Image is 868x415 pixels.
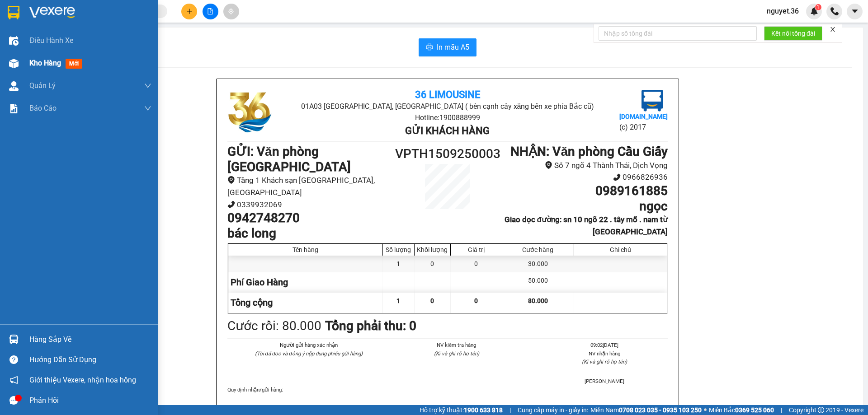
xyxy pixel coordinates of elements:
[385,246,412,253] div: Số lượng
[301,101,594,112] li: 01A03 [GEOGRAPHIC_DATA], [GEOGRAPHIC_DATA] ( bên cạnh cây xăng bến xe phía Bắc cũ)
[502,256,574,272] div: 30.000
[227,174,392,198] li: Tầng 1 Khách sạn [GEOGRAPHIC_DATA], [GEOGRAPHIC_DATA]
[9,81,19,91] img: warehouse-icon
[227,144,351,174] b: GỬI : Văn phòng [GEOGRAPHIC_DATA]
[9,376,18,384] span: notification
[847,4,863,19] button: caret-down
[474,297,478,304] span: 0
[29,80,56,91] span: Quản Lý
[419,38,476,56] button: printerIn mẫu A5
[426,43,433,52] span: printer
[9,104,19,113] img: solution-icon
[613,173,621,181] span: phone
[29,353,151,367] div: Hướng dẫn sử dụng
[781,405,782,415] span: |
[503,183,668,199] h1: 0989161885
[453,246,500,253] div: Giá trị
[227,201,235,208] span: phone
[420,405,503,415] span: Hỗ trợ kỹ thuật:
[228,8,234,14] span: aim
[9,355,18,364] span: question-circle
[816,4,820,10] span: 1
[503,159,668,172] li: Số 7 ngõ 4 Thành Thái, Dịch Vọng
[66,59,82,69] span: mới
[576,246,665,253] div: Ghi chú
[542,350,668,358] li: NV nhận hàng
[301,112,594,123] li: Hotline: 1900888999
[503,171,668,183] li: 0966826936
[227,199,392,211] li: 0339932069
[434,350,479,357] i: (Kí và ghi rõ họ tên)
[502,272,574,293] div: 50.000
[642,90,663,112] img: logo.jpg
[771,28,815,38] span: Kết nối tổng đài
[818,407,824,413] span: copyright
[11,11,57,56] img: logo.jpg
[255,350,363,357] i: (Tôi đã đọc và đồng ý nộp dung phiếu gửi hàng)
[181,4,197,19] button: plus
[417,246,448,253] div: Khối lượng
[709,405,774,415] span: Miền Bắc
[619,113,668,120] b: [DOMAIN_NAME]
[815,4,821,10] sup: 1
[186,8,193,14] span: plus
[50,56,205,67] li: Hotline: 1900888999
[590,405,702,415] span: Miền Nam
[430,297,434,304] span: 0
[405,125,490,136] b: Gửi khách hàng
[245,341,372,349] li: Người gửi hàng xác nhận
[9,335,19,344] img: warehouse-icon
[704,408,707,412] span: ⚪️
[50,22,205,56] li: 01A03 [GEOGRAPHIC_DATA], [GEOGRAPHIC_DATA] ( bên cạnh cây xăng bến xe phía Bắc cũ)
[510,144,668,159] b: NHẬN : Văn phòng Cầu Giấy
[393,341,519,349] li: NV kiểm tra hàng
[764,26,822,41] button: Kết nối tổng đài
[228,272,383,293] div: Phí Giao Hàng
[231,246,380,253] div: Tên hàng
[29,374,136,386] span: Giới thiệu Vexere, nhận hoa hồng
[144,82,151,89] span: down
[542,377,668,385] li: [PERSON_NAME]
[528,297,548,304] span: 80.000
[227,210,392,226] h1: 0942748270
[851,7,859,15] span: caret-down
[223,4,239,19] button: aim
[599,26,757,41] input: Nhập số tổng đài
[735,406,774,414] strong: 0369 525 060
[227,176,235,184] span: environment
[203,4,218,19] button: file-add
[227,226,392,241] h1: bác long
[451,256,502,272] div: 0
[619,406,702,414] strong: 0708 023 035 - 0935 103 250
[830,26,836,33] span: close
[545,161,552,169] span: environment
[9,59,19,68] img: warehouse-icon
[29,103,57,114] span: Báo cáo
[227,90,273,135] img: logo.jpg
[619,121,668,133] li: (c) 2017
[231,297,273,308] span: Tổng cộng
[830,7,839,15] img: phone-icon
[29,35,73,46] span: Điều hành xe
[8,6,19,19] img: logo-vxr
[464,406,503,414] strong: 1900 633 818
[437,42,469,53] span: In mẫu A5
[505,215,668,236] b: Giao dọc đường: sn 10 ngõ 22 . tây mỗ . nam từ [GEOGRAPHIC_DATA]
[207,8,213,14] span: file-add
[9,36,19,46] img: warehouse-icon
[29,394,151,407] div: Phản hồi
[503,199,668,214] h1: ngọc
[505,246,571,253] div: Cước hàng
[9,396,18,405] span: message
[396,297,400,304] span: 1
[29,333,151,346] div: Hàng sắp về
[227,386,668,394] div: Quy định nhận/gửi hàng :
[415,89,480,100] b: 36 Limousine
[415,256,451,272] div: 0
[95,10,160,22] b: 36 Limousine
[29,59,61,67] span: Kho hàng
[759,5,806,17] span: nguyet.36
[325,318,416,333] b: Tổng phải thu: 0
[392,144,503,164] h1: VPTH1509250003
[509,405,511,415] span: |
